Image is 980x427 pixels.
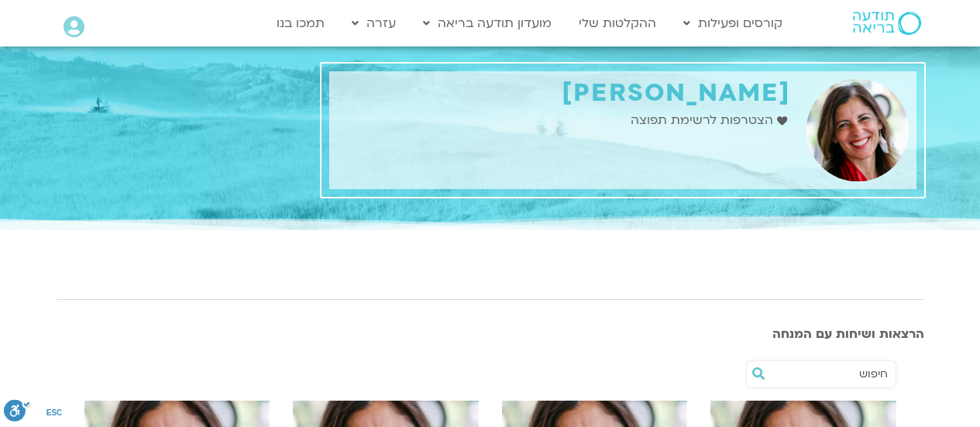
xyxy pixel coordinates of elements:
a: תמכו בנו [269,9,332,38]
input: חיפוש [770,361,888,387]
a: עזרה [344,9,404,38]
h3: הרצאות ושיחות עם המנחה [57,327,924,341]
img: תודעה בריאה [853,12,921,35]
a: הצטרפות לרשימת תפוצה [631,110,791,131]
h1: [PERSON_NAME] [337,79,791,108]
a: מועדון תודעה בריאה [415,9,559,38]
a: ההקלטות שלי [571,9,664,38]
a: קורסים ופעילות [676,9,790,38]
span: הצטרפות לרשימת תפוצה [631,110,777,131]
